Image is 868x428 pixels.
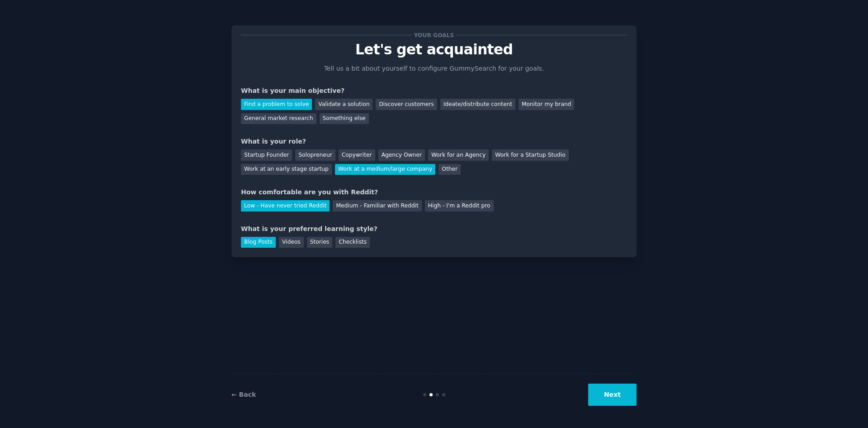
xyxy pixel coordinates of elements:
[428,149,489,161] div: Work for an Agency
[320,64,548,73] p: Tell us a bit about yourself to configure GummySearch for your goals.
[241,113,316,125] div: General market research
[241,164,332,175] div: Work at an early stage startup
[241,42,627,58] p: Let's get acquainted
[412,30,456,40] span: Your goals
[241,137,627,146] div: What is your role?
[439,164,461,175] div: Other
[241,200,330,212] div: Low - Have never tried Reddit
[425,200,494,212] div: High - I'm a Reddit pro
[307,237,332,248] div: Stories
[231,391,256,398] a: ← Back
[440,99,515,110] div: Ideate/distribute content
[241,86,627,96] div: What is your main objective?
[241,224,627,234] div: What is your preferred learning style?
[492,149,568,161] div: Work for a Startup Studio
[279,237,304,248] div: Videos
[519,99,574,110] div: Monitor my brand
[588,384,637,406] button: Next
[241,99,312,110] div: Find a problem to solve
[376,99,437,110] div: Discover customers
[241,237,276,248] div: Blog Posts
[333,200,421,212] div: Medium - Familiar with Reddit
[315,99,373,110] div: Validate a solution
[320,113,369,125] div: Something else
[295,149,335,161] div: Solopreneur
[339,149,375,161] div: Copywriter
[378,149,425,161] div: Agency Owner
[241,149,292,161] div: Startup Founder
[335,237,370,248] div: Checklists
[335,164,435,175] div: Work at a medium/large company
[241,188,627,197] div: How comfortable are you with Reddit?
